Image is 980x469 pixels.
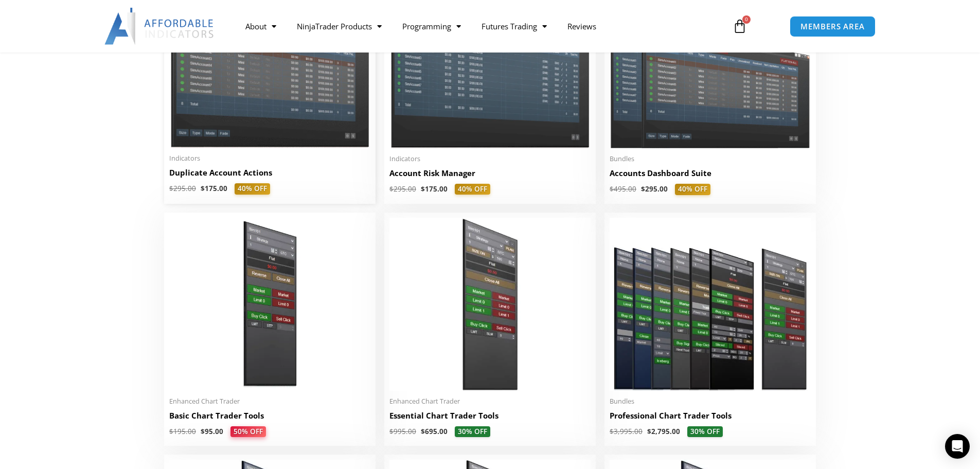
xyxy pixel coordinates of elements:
span: $ [610,184,614,194]
span: $ [610,427,614,436]
bdi: 2,795.00 [647,427,680,436]
span: $ [389,427,394,436]
bdi: 3,995.00 [610,427,643,436]
span: $ [169,184,173,193]
span: 40% OFF [455,184,490,195]
span: $ [201,184,205,193]
img: BasicTools [169,218,370,391]
span: Enhanced Chart Trader [389,397,591,406]
bdi: 495.00 [610,184,636,194]
bdi: 295.00 [389,184,416,194]
bdi: 295.00 [641,184,668,194]
span: 40% OFF [235,183,270,195]
span: MEMBERS AREA [800,23,865,30]
div: Open Intercom Messenger [945,434,970,459]
span: $ [647,427,651,436]
a: 0 [717,11,762,41]
span: 0 [742,15,751,24]
a: Account Risk Manager [389,168,591,184]
span: 30% OFF [455,426,490,438]
h2: Essential Chart Trader Tools [389,410,591,421]
span: Indicators [389,154,591,163]
span: $ [641,184,645,194]
span: $ [201,427,205,436]
span: 50% OFF [230,426,266,438]
bdi: 695.00 [421,427,448,436]
h2: Duplicate Account Actions [169,167,370,178]
span: Enhanced Chart Trader [169,397,370,406]
a: Programming [392,14,471,38]
span: $ [421,184,425,194]
img: ProfessionalToolsBundlePage [610,218,811,391]
span: $ [389,184,394,194]
h2: Basic Chart Trader Tools [169,410,370,421]
span: 40% OFF [675,184,710,195]
h2: Accounts Dashboard Suite [610,168,811,179]
bdi: 195.00 [169,427,196,436]
span: Indicators [169,154,370,163]
a: Professional Chart Trader Tools [610,410,811,426]
a: Reviews [557,14,607,38]
h2: Account Risk Manager [389,168,591,179]
a: Basic Chart Trader Tools [169,410,370,426]
h2: Professional Chart Trader Tools [610,410,811,421]
bdi: 995.00 [389,427,416,436]
a: MEMBERS AREA [790,16,876,37]
a: NinjaTrader Products [287,14,392,38]
bdi: 175.00 [201,184,227,193]
a: Accounts Dashboard Suite [610,168,811,184]
span: Bundles [610,154,811,163]
a: About [235,14,287,38]
a: Futures Trading [471,14,557,38]
img: Essential Chart Trader Tools [389,218,591,391]
bdi: 295.00 [169,184,196,193]
nav: Menu [235,14,721,38]
img: LogoAI | Affordable Indicators – NinjaTrader [104,8,215,45]
a: Essential Chart Trader Tools [389,410,591,426]
span: 30% OFF [687,426,723,438]
span: Bundles [610,397,811,406]
a: Duplicate Account Actions [169,167,370,183]
span: $ [169,427,173,436]
bdi: 95.00 [201,427,223,436]
bdi: 175.00 [421,184,448,194]
span: $ [421,427,425,436]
